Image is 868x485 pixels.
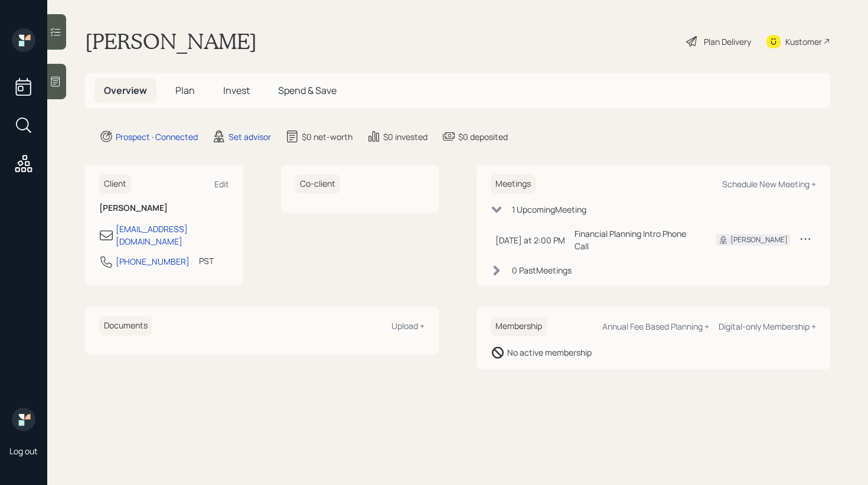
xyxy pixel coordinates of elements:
h6: Co-client [295,174,340,194]
h6: Documents [99,316,152,336]
div: $0 deposited [458,131,508,143]
div: Kustomer [785,35,822,48]
div: Annual Fee Based Planning + [602,321,709,332]
div: Prospect · Connected [116,131,198,143]
div: $0 net-worth [302,131,353,143]
div: [DATE] at 2:00 PM [495,234,565,246]
h6: Membership [491,317,547,336]
div: Edit [214,178,229,190]
h1: [PERSON_NAME] [85,28,257,54]
h6: [PERSON_NAME] [99,203,229,213]
h6: Client [99,174,131,194]
div: Upload + [391,320,425,331]
div: Financial Planning Intro Phone Call [575,227,697,252]
span: Invest [223,84,250,97]
div: [PHONE_NUMBER] [116,255,190,268]
div: Digital-only Membership + [719,321,816,332]
div: Log out [9,445,38,457]
div: No active membership [507,346,592,359]
div: $0 invested [383,131,428,143]
div: [PERSON_NAME] [730,235,788,245]
span: Plan [175,84,195,97]
h6: Meetings [491,174,536,194]
img: retirable_logo.png [12,408,35,431]
div: Plan Delivery [704,35,751,48]
div: [EMAIL_ADDRESS][DOMAIN_NAME] [116,223,229,248]
div: Set advisor [229,131,271,143]
div: Schedule New Meeting + [722,178,816,190]
div: PST [199,255,214,267]
span: Spend & Save [278,84,337,97]
span: Overview [104,84,147,97]
div: 0 Past Meeting s [512,264,572,276]
div: 1 Upcoming Meeting [512,203,586,216]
